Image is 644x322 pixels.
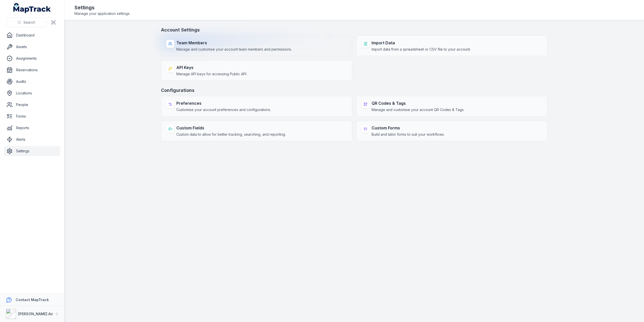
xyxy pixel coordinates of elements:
[176,132,286,137] span: Custom data to allow for better tracking, searching, and reporting.
[161,96,352,117] a: PreferencesCustomise your account preferences and configurations.
[372,47,471,52] span: Import data from a spreadsheet or CSV file to your account.
[176,71,247,77] span: Manage API keys for accessing Public API.
[74,11,130,16] span: Manage your application settings.
[13,3,51,13] a: MapTrack
[372,40,471,46] strong: Import Data
[4,42,60,52] a: Assets
[23,20,35,25] span: Search
[176,107,271,112] span: Customise your account preferences and configurations.
[4,53,60,63] a: Assignments
[161,35,352,56] a: Team MembersManage and customise your account team members and permissions.
[4,30,60,40] a: Dashboard
[18,312,53,316] strong: [PERSON_NAME] Air
[176,47,292,52] span: Manage and customise your account team members and permissions.
[161,60,352,81] a: API KeysManage API keys for accessing Public API.
[4,88,60,98] a: Locations
[176,125,286,131] strong: Custom Fields
[176,64,247,70] strong: API Keys
[4,111,60,121] a: Forms
[356,121,547,141] a: Custom FormsBuild and tailor forms to suit your workflows.
[4,100,60,110] a: People
[16,298,49,302] strong: Contact MapTrack
[356,96,547,117] a: QR Codes & TagsManage and customise your account QR Codes & Tags.
[161,121,352,141] a: Custom FieldsCustom data to allow for better tracking, searching, and reporting.
[4,65,60,75] a: Reservations
[74,4,130,11] h2: Settings
[4,77,60,87] a: Audits
[4,146,60,156] a: Settings
[176,40,292,46] strong: Team Members
[356,35,547,56] a: Import DataImport data from a spreadsheet or CSV file to your account.
[372,132,445,137] span: Build and tailor forms to suit your workflows.
[372,125,445,131] strong: Custom Forms
[372,107,464,112] span: Manage and customise your account QR Codes & Tags.
[161,87,547,94] h3: Configurations
[4,123,60,133] a: Reports
[4,134,60,145] a: Alerts
[6,18,47,27] button: Search
[176,100,271,106] strong: Preferences
[161,26,547,33] h3: Account Settings
[372,100,464,106] strong: QR Codes & Tags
